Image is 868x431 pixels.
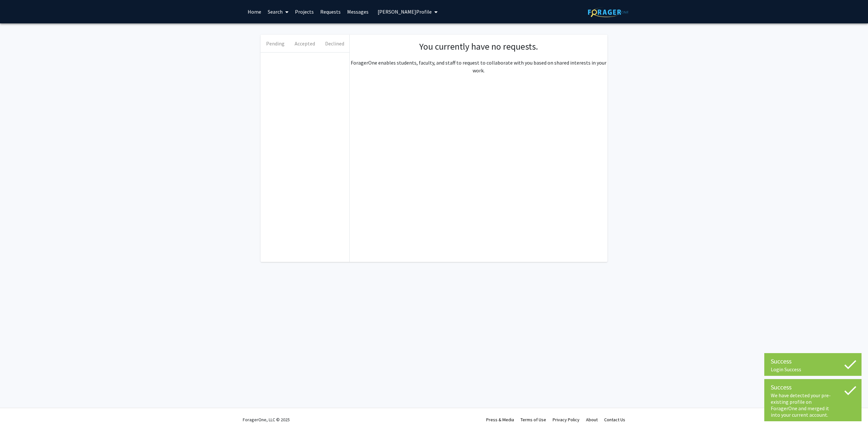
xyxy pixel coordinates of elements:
a: Requests [317,0,344,23]
button: Pending [261,35,290,52]
div: Success [771,356,855,366]
div: Success [771,382,855,392]
a: Search [264,0,292,23]
h1: You currently have no requests. [356,41,601,52]
img: ForagerOne Logo [588,7,628,17]
div: ForagerOne, LLC © 2025 [243,408,290,431]
a: About [586,417,598,423]
a: Messages [344,0,372,23]
button: Declined [320,35,349,52]
a: Press & Media [486,417,514,423]
div: We have detected your pre-existing profile on ForagerOne and merged it into your current account. [771,392,855,418]
a: Projects [292,0,317,23]
a: Home [244,0,264,23]
a: Contact Us [604,417,625,423]
button: Accepted [290,35,320,52]
a: Terms of Use [521,417,546,423]
div: Login Success [771,366,855,373]
p: ForagerOne enables students, faculty, and staff to request to collaborate with you based on share... [350,59,607,74]
a: Privacy Policy [553,417,580,423]
span: [PERSON_NAME] Profile [378,8,432,15]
